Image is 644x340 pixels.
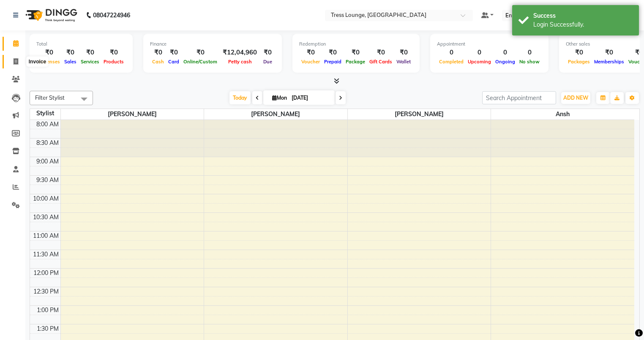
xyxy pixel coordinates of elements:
[299,48,322,57] div: ₹0
[270,95,289,101] span: Mon
[35,139,60,147] div: 8:30 AM
[219,48,260,57] div: ₹12,04,960
[150,59,166,65] span: Cash
[31,231,60,240] div: 11:00 AM
[466,48,493,57] div: 0
[79,48,101,57] div: ₹0
[491,109,634,120] span: Ansh
[533,20,633,29] div: Login Successfully.
[204,109,347,120] span: [PERSON_NAME]
[27,57,48,67] div: Invoice
[62,59,79,65] span: Sales
[22,3,79,27] img: logo
[482,91,556,104] input: Search Appointment
[437,59,466,65] span: Completed
[289,92,331,104] input: 2025-09-01
[563,95,588,101] span: ADD NEW
[35,176,60,185] div: 9:30 AM
[394,48,413,57] div: ₹0
[62,48,79,57] div: ₹0
[566,59,592,65] span: Packages
[61,109,204,120] span: [PERSON_NAME]
[592,59,626,65] span: Memberships
[35,157,60,166] div: 9:00 AM
[30,109,60,118] div: Stylist
[493,48,517,57] div: 0
[35,120,60,129] div: 8:00 AM
[367,48,394,57] div: ₹0
[31,213,60,222] div: 10:30 AM
[493,59,517,65] span: Ongoing
[517,48,542,57] div: 0
[348,109,491,120] span: [PERSON_NAME]
[466,59,493,65] span: Upcoming
[93,3,130,27] b: 08047224946
[299,41,413,48] div: Redemption
[437,41,542,48] div: Appointment
[150,48,166,57] div: ₹0
[226,59,254,65] span: Petty cash
[299,59,322,65] span: Voucher
[566,48,592,57] div: ₹0
[31,250,60,259] div: 11:30 AM
[260,48,275,57] div: ₹0
[533,11,633,20] div: Success
[101,59,126,65] span: Products
[229,91,251,104] span: Today
[166,59,181,65] span: Card
[181,48,219,57] div: ₹0
[79,59,101,65] span: Services
[322,59,344,65] span: Prepaid
[35,94,65,101] span: Filter Stylist
[322,48,344,57] div: ₹0
[36,48,62,57] div: ₹0
[394,59,413,65] span: Wallet
[36,41,126,48] div: Total
[181,59,219,65] span: Online/Custom
[517,59,542,65] span: No show
[166,48,181,57] div: ₹0
[344,48,367,57] div: ₹0
[150,41,275,48] div: Finance
[31,194,60,203] div: 10:00 AM
[35,306,60,315] div: 1:00 PM
[367,59,394,65] span: Gift Cards
[344,59,367,65] span: Package
[261,59,274,65] span: Due
[101,48,126,57] div: ₹0
[32,269,60,277] div: 12:00 PM
[35,324,60,333] div: 1:30 PM
[437,48,466,57] div: 0
[561,92,590,104] button: ADD NEW
[32,287,60,296] div: 12:30 PM
[592,48,626,57] div: ₹0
